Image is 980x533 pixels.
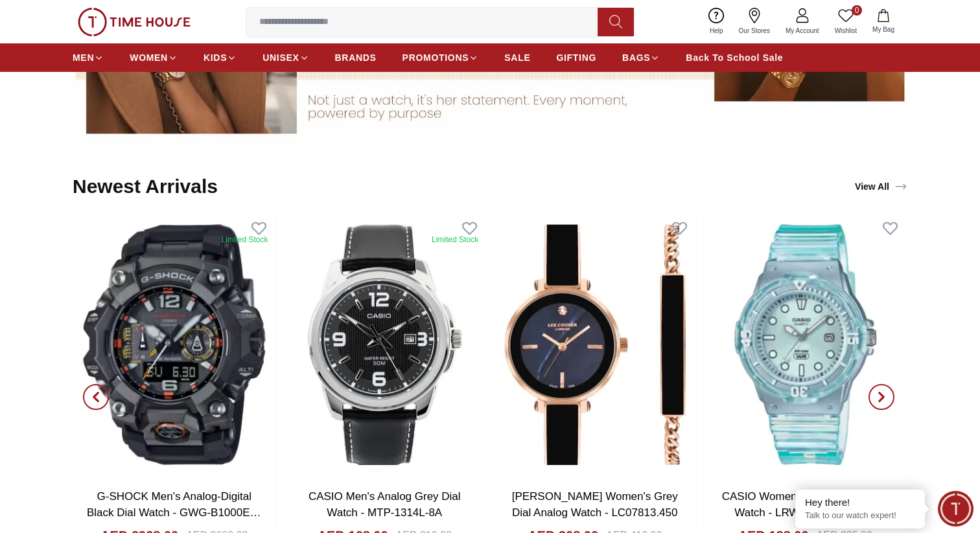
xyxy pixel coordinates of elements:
[938,491,974,527] div: Chat Widget
[402,51,469,64] span: PROMOTIONS
[73,211,276,478] img: G-SHOCK Men's Analog-Digital Black Dial Watch - GWG-B1000EC-1ADR
[705,26,729,36] span: Help
[852,5,862,16] span: 0
[283,211,487,478] img: CASIO Men's Analog Grey Dial Watch - MTP-1314L-8A
[335,51,377,64] span: BRANDS
[702,5,731,38] a: Help
[867,25,900,34] span: My Bag
[722,490,889,519] a: CASIO Women's Analog Blue Dial Watch - LRW-200HS-2EVDF
[130,46,178,69] a: WOMEN
[78,8,191,36] img: ...
[622,46,660,69] a: BAGS
[221,234,268,245] div: Limited Stock
[504,51,530,64] span: SALE
[827,5,865,38] a: 0Wishlist
[204,51,227,64] span: KIDS
[830,26,862,36] span: Wishlist
[731,5,778,38] a: Our Stores
[309,490,461,519] a: CASIO Men's Analog Grey Dial Watch - MTP-1314L-8A
[852,177,910,196] a: View All
[130,51,168,64] span: WOMEN
[686,51,783,64] span: Back To School Sale
[204,46,237,69] a: KIDS
[622,51,650,64] span: BAGS
[805,510,915,521] p: Talk to our watch expert!
[493,211,697,478] img: Lee Cooper Women's Grey Dial Analog Watch - LC07813.450
[865,6,902,37] button: My Bag
[512,490,678,519] a: [PERSON_NAME] Women's Grey Dial Analog Watch - LC07813.450
[402,46,479,69] a: PROMOTIONS
[686,46,783,69] a: Back To School Sale
[73,46,104,69] a: MEN
[73,175,218,198] h2: Newest Arrivals
[780,26,824,36] span: My Account
[734,26,775,36] span: Our Stores
[262,46,309,69] a: UNISEX
[556,51,596,64] span: GIFTING
[556,46,596,69] a: GIFTING
[335,46,377,69] a: BRANDS
[262,51,299,64] span: UNISEX
[73,51,94,64] span: MEN
[432,234,478,245] div: Limited Stock
[504,46,530,69] a: SALE
[704,211,907,478] img: CASIO Women's Analog Blue Dial Watch - LRW-200HS-2EVDF
[805,496,915,509] div: Hey there!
